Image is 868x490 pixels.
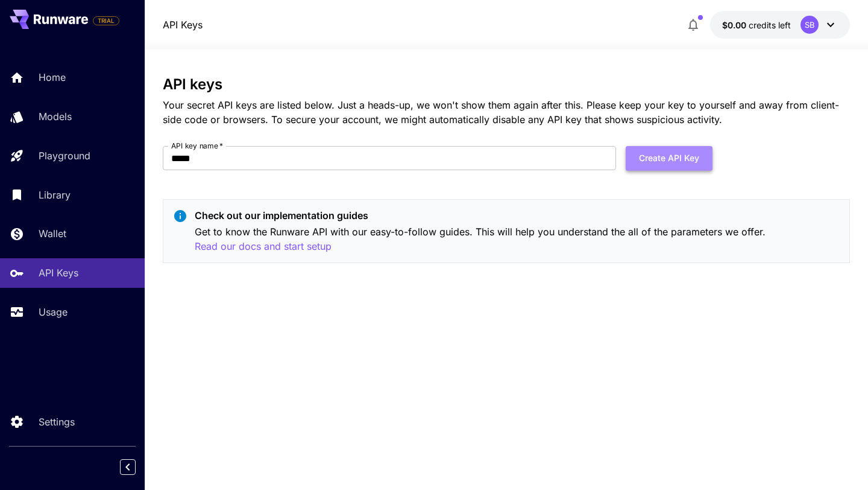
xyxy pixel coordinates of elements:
button: $0.00SB [710,11,850,39]
span: $0.00 [722,20,749,30]
button: Collapse sidebar [120,459,136,475]
nav: breadcrumb [163,17,203,32]
button: Read our docs and start setup [195,239,332,254]
a: API Keys [163,17,203,32]
p: Playground [39,148,90,163]
p: Usage [39,305,68,319]
div: Collapse sidebar [129,456,145,478]
span: TRIAL [93,16,119,25]
span: credits left [749,20,791,30]
p: Your secret API keys are listed below. Just a heads-up, we won't show them again after this. Plea... [163,98,850,127]
button: Create API Key [626,146,712,171]
p: Library [39,188,71,202]
span: Add your payment card to enable full platform functionality. [93,13,119,28]
p: Wallet [39,226,66,241]
p: Get to know the Runware API with our easy-to-follow guides. This will help you understand the all... [195,224,840,254]
div: SB [800,16,819,34]
label: API key name [171,141,223,151]
p: API Keys [39,266,78,280]
h3: API keys [163,76,850,93]
div: $0.00 [722,19,791,31]
p: Home [39,70,66,84]
p: Settings [39,415,75,429]
p: Models [39,109,72,124]
p: Check out our implementation guides [195,208,840,223]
